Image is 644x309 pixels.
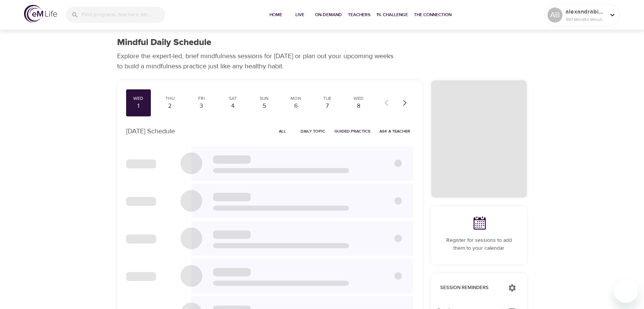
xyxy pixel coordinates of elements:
button: All [271,125,295,137]
div: Thu [161,95,179,102]
h1: Mindful Daily Schedule [117,37,211,48]
div: Fri [192,95,211,102]
span: 1% Challenge [376,11,408,19]
div: AB [548,8,563,23]
p: Explore the expert-led, brief mindfulness sessions for [DATE] or plan out your upcoming weeks to ... [117,51,399,71]
img: logo [24,5,57,23]
input: Find programs, teachers, etc... [82,7,165,23]
span: Guided Practice [334,128,370,135]
span: Home [267,11,285,19]
button: Daily Topic [298,125,328,137]
p: Register for sessions to add them to your calendar [440,237,518,252]
div: 1 [129,102,148,110]
p: Session Reminders [440,284,501,292]
span: Daily Topic [301,128,325,135]
div: 3 [192,102,211,110]
button: Guided Practice [331,125,373,137]
div: Tue [318,95,337,102]
div: 5 [255,102,274,110]
div: Sun [255,95,274,102]
span: Live [291,11,309,19]
span: Ask a Teacher [379,128,410,135]
span: All [274,128,292,135]
button: Ask a Teacher [376,125,413,137]
div: 2 [161,102,179,110]
p: 997 Mindful Minutes [566,16,605,23]
span: On-Demand [315,11,342,19]
span: Teachers [348,11,370,19]
div: Sat [224,95,242,102]
div: 7 [318,102,337,110]
p: alexandrabinyamin [566,7,605,16]
div: Wed [129,95,148,102]
div: Mon [286,95,305,102]
iframe: Button to launch messaging window [614,279,638,303]
span: The Connection [414,11,451,19]
p: [DATE] Schedule [126,126,175,136]
div: 6 [286,102,305,110]
div: Wed [349,95,368,102]
div: 8 [349,102,368,110]
div: 4 [224,102,242,110]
